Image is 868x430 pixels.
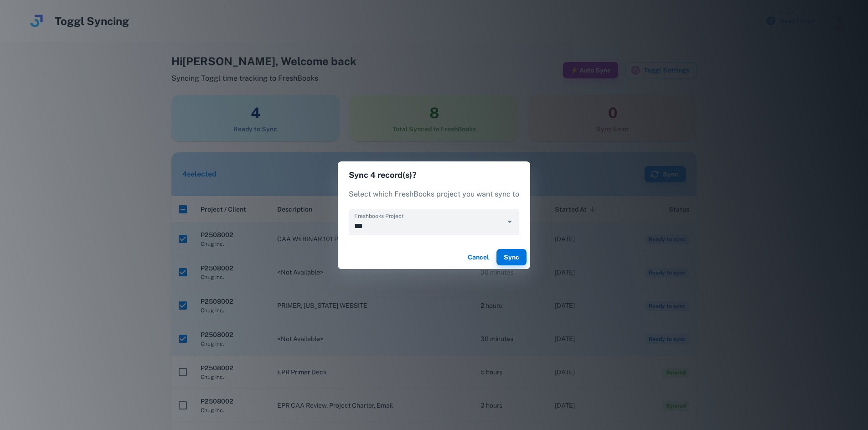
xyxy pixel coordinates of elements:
p: Select which FreshBooks project you want sync to [349,189,519,200]
button: Open [503,215,516,228]
button: Sync [496,249,527,265]
h2: Sync 4 record(s)? [338,161,530,189]
button: Cancel [464,249,493,265]
label: Freshbooks Project [354,212,403,220]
